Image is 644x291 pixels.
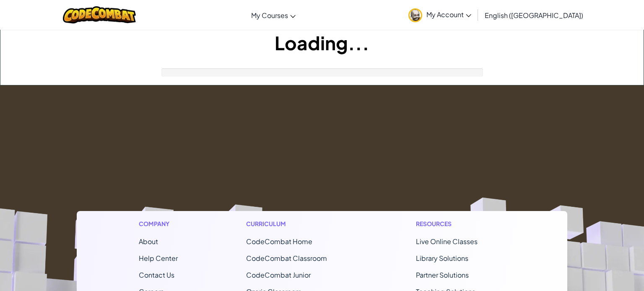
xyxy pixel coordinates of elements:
a: Live Online Classes [416,237,478,246]
a: English ([GEOGRAPHIC_DATA]) [480,4,587,26]
h1: Resources [416,219,505,228]
span: My Account [426,10,471,19]
a: About [139,237,158,246]
img: CodeCombat logo [63,6,136,23]
a: Partner Solutions [416,270,469,279]
a: Library Solutions [416,254,468,263]
a: My Account [404,2,475,28]
h1: Curriculum [246,219,348,228]
a: CodeCombat Classroom [246,254,327,263]
a: CodeCombat Junior [246,270,311,279]
span: My Courses [251,11,288,20]
a: Help Center [139,254,178,263]
h1: Loading... [0,30,644,56]
span: Contact Us [139,270,174,279]
img: avatar [408,8,422,22]
h1: Company [139,219,178,228]
a: My Courses [247,4,300,26]
span: CodeCombat Home [246,237,312,246]
span: English ([GEOGRAPHIC_DATA]) [485,11,583,20]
